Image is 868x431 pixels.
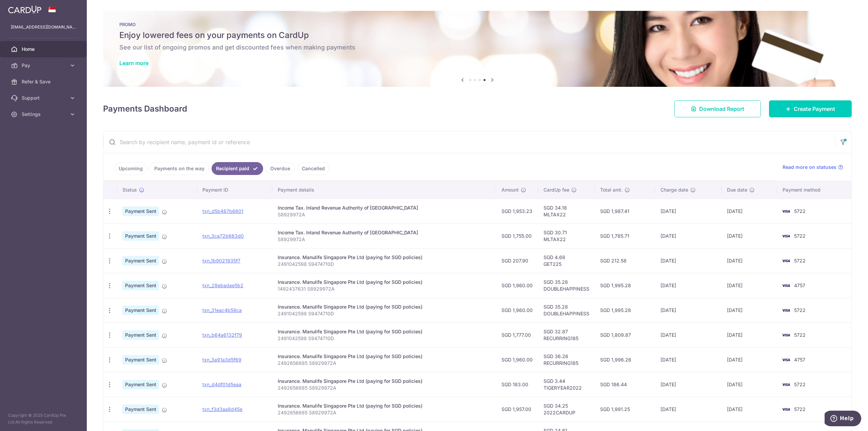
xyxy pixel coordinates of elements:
[496,248,538,273] td: SGD 207.90
[202,381,241,387] a: txn_d4df01d5eaa
[202,208,243,214] a: txn_d5b487b6601
[202,233,244,239] a: txn_3ca72b663d0
[727,187,747,193] span: Due date
[777,181,851,199] th: Payment method
[595,199,655,223] td: SGD 1,987.41
[22,111,66,118] span: Settings
[794,406,806,412] span: 5722
[769,100,852,117] a: Create Payment
[278,261,491,268] p: 2491042598 S9474710D
[272,181,496,199] th: Payment details
[278,310,491,317] p: 2491042598 S9474710D
[496,372,538,397] td: SGD 183.00
[119,60,149,66] a: Learn more
[103,11,852,87] img: Latest Promos banner
[779,405,793,413] img: Bank Card
[122,187,137,193] span: Status
[202,332,242,338] a: txn_b64a6132f79
[779,306,793,314] img: Bank Card
[538,372,595,397] td: SGD 3.44 TIGERYEAR2022
[496,397,538,422] td: SGD 1,957.00
[655,223,722,248] td: [DATE]
[794,357,805,363] span: 4757
[122,207,159,216] span: Payment Sent
[119,30,835,41] h5: Enjoy lowered fees on your payments on CardUp
[202,357,241,363] a: txn_3a91a3d5f69
[496,223,538,248] td: SGD 1,755.00
[122,306,159,315] span: Payment Sent
[655,248,722,273] td: [DATE]
[496,273,538,298] td: SGD 1,960.00
[655,199,722,223] td: [DATE]
[103,131,835,153] input: Search by recipient name, payment id or reference
[278,385,491,391] p: 2492656685 S8929972A
[794,307,806,313] span: 5722
[794,381,806,387] span: 5722
[794,332,806,338] span: 5722
[779,257,793,265] img: Bank Card
[674,100,761,117] a: Download Report
[655,273,722,298] td: [DATE]
[722,298,777,322] td: [DATE]
[297,162,329,175] a: Cancelled
[600,187,623,193] span: Total amt.
[779,207,793,215] img: Bank Card
[538,347,595,372] td: SGD 36.26 RECURRING185
[496,199,538,223] td: SGD 1,953.23
[794,105,835,113] span: Create Payment
[496,298,538,322] td: SGD 1,960.00
[699,105,744,113] span: Download Report
[722,397,777,422] td: [DATE]
[794,208,806,214] span: 5722
[779,380,793,389] img: Bank Card
[496,347,538,372] td: SGD 1,960.00
[212,162,263,175] a: Recipient paid
[538,322,595,347] td: SGD 32.87 RECURRING185
[278,229,491,236] div: Income Tax. Inland Revenue Authority of [GEOGRAPHIC_DATA]
[202,258,240,263] a: txn_1b9021935f7
[655,298,722,322] td: [DATE]
[278,353,491,360] div: Insurance. Manulife Singapore Pte Ltd (paying for SGD policies)
[722,248,777,273] td: [DATE]
[278,236,491,243] p: S8929972A
[103,103,187,115] h4: Payments Dashboard
[122,281,159,290] span: Payment Sent
[595,273,655,298] td: SGD 1,995.28
[496,322,538,347] td: SGD 1,777.00
[266,162,295,175] a: Overdue
[595,347,655,372] td: SGD 1,996.26
[119,22,835,27] p: PROMO
[660,187,688,193] span: Charge date
[278,254,491,261] div: Insurance. Manulife Singapore Pte Ltd (paying for SGD policies)
[794,282,805,288] span: 4757
[278,286,491,292] p: 1492437631 S8929972A
[11,24,76,31] p: [EMAIL_ADDRESS][DOMAIN_NAME]
[595,322,655,347] td: SGD 1,809.87
[114,162,147,175] a: Upcoming
[655,347,722,372] td: [DATE]
[22,78,66,85] span: Refer & Save
[779,356,793,364] img: Bank Card
[202,406,242,412] a: txn_f3d3aa8d45e
[197,181,272,199] th: Payment ID
[595,372,655,397] td: SGD 186.44
[122,256,159,266] span: Payment Sent
[779,331,793,339] img: Bank Card
[278,279,491,286] div: Insurance. Manulife Singapore Pte Ltd (paying for SGD policies)
[783,164,836,171] span: Read more on statuses
[278,360,491,367] p: 2492656685 S8929972A
[538,397,595,422] td: SGD 34.25 2022CARDUP
[278,303,491,310] div: Insurance. Manulife Singapore Pte Ltd (paying for SGD policies)
[722,223,777,248] td: [DATE]
[722,372,777,397] td: [DATE]
[278,378,491,385] div: Insurance. Manulife Singapore Pte Ltd (paying for SGD policies)
[278,403,491,409] div: Insurance. Manulife Singapore Pte Ltd (paying for SGD policies)
[655,372,722,397] td: [DATE]
[722,322,777,347] td: [DATE]
[544,187,569,193] span: CardUp fee
[794,233,806,239] span: 5722
[655,322,722,347] td: [DATE]
[538,223,595,248] td: SGD 30.71 MLTAX22
[501,187,519,193] span: Amount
